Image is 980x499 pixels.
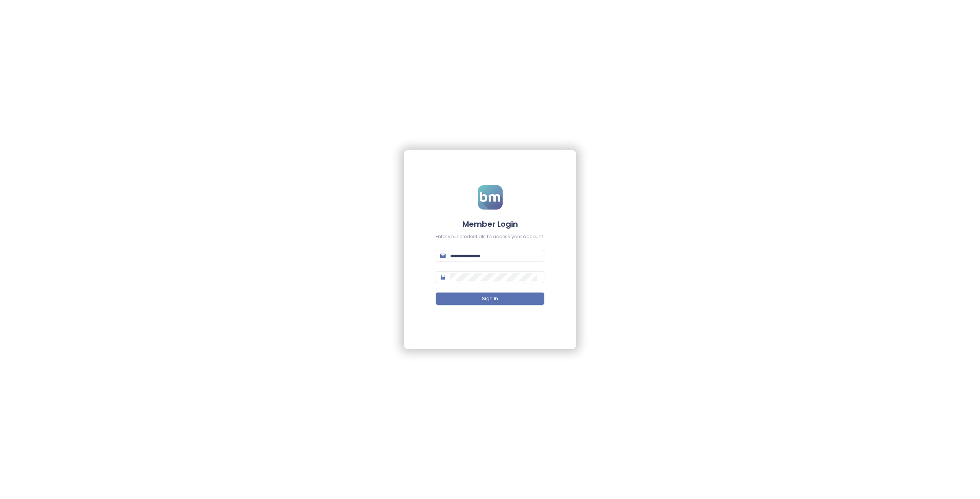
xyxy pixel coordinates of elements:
[440,275,446,280] span: lock
[478,185,503,210] img: logo
[436,219,544,229] h4: Member Login
[436,293,544,305] button: Sign In
[436,233,544,241] div: Enter your credentials to access your account.
[482,295,498,302] span: Sign In
[440,253,446,258] span: mail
